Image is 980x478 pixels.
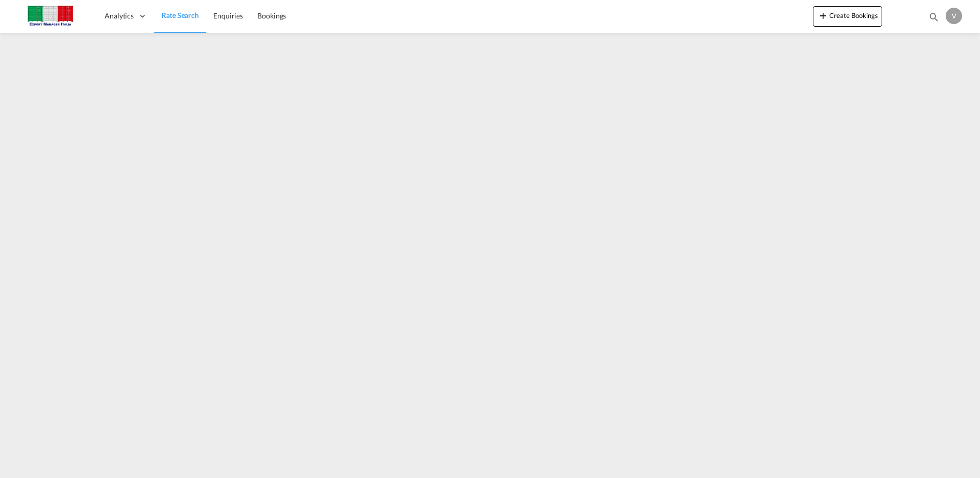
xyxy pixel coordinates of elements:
span: Enquiries [213,11,243,20]
span: Rate Search [161,11,199,19]
md-icon: icon-magnify [928,11,940,23]
md-icon: icon-plus 400-fg [817,9,829,22]
span: Bookings [257,11,286,20]
div: V [946,8,962,24]
div: icon-magnify [928,11,940,27]
button: icon-plus 400-fgCreate Bookings [813,6,882,27]
img: 51022700b14f11efa3148557e262d94e.jpg [15,5,85,28]
span: Analytics [105,11,134,21]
